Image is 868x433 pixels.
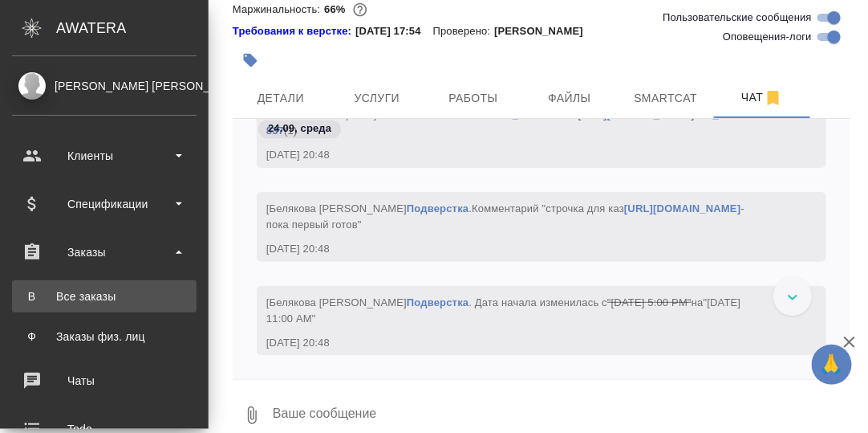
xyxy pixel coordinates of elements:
[435,88,512,108] span: Работы
[266,335,770,351] div: [DATE] 20:48
[624,202,740,214] a: [URL][DOMAIN_NAME]
[433,23,495,39] p: Проверено:
[233,23,355,39] div: Нажми, чтобы открыть папку с инструкцией
[607,296,692,308] span: "[DATE] 5:00 PM"
[764,88,783,108] svg: Отписаться
[4,361,205,401] a: Чаты
[355,23,433,39] p: [DATE] 17:54
[339,88,416,108] span: Услуги
[20,329,189,345] div: Заказы физ. лиц
[12,77,197,95] div: [PERSON_NAME] [PERSON_NAME]
[233,3,324,15] p: Маржинальность:
[12,280,197,312] a: ВВсе заказы
[812,345,852,385] button: 🙏
[407,202,468,214] a: Подверстка
[266,202,748,231] span: [Белякова [PERSON_NAME] .
[494,23,595,39] p: [PERSON_NAME]
[407,296,468,308] a: Подверстка
[724,88,801,108] span: Чат
[324,3,349,15] p: 66%
[818,348,846,382] span: 🙏
[12,240,197,264] div: Заказы
[268,121,331,137] p: 24.09, среда
[266,147,770,163] div: [DATE] 20:48
[12,321,197,353] a: ФЗаказы физ. лиц
[12,192,197,216] div: Спецификации
[233,23,355,39] a: Требования к верстке:
[266,202,748,231] span: Комментарий "строчка для каз - пока первый готов"
[531,88,608,108] span: Файлы
[12,144,197,168] div: Клиенты
[12,369,197,393] div: Чаты
[663,10,812,26] span: Пользовательские сообщения
[20,288,189,304] div: Все заказы
[266,241,770,257] div: [DATE] 20:48
[723,29,812,45] span: Оповещения-логи
[233,43,268,78] button: Добавить тэг
[242,88,319,108] span: Детали
[56,12,209,44] div: AWATERA
[627,88,704,108] span: Smartcat
[266,296,744,325] span: [Белякова [PERSON_NAME] . Дата начала изменилась с на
